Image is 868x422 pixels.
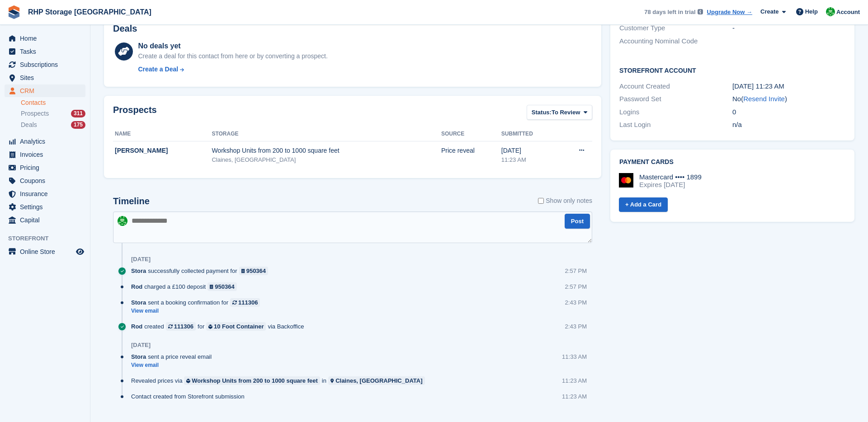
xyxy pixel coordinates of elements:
[20,201,74,213] span: Settings
[113,23,137,34] h2: Deals
[131,342,151,349] div: [DATE]
[5,188,85,200] a: menu
[5,148,85,161] a: menu
[131,352,216,361] div: sent a price reveal email
[208,282,237,291] a: 950364
[7,5,21,19] img: stora-icon-8386f47178a22dfd0bd8f6a31ec36ba5ce8667c1dd55bd0f319d3a0aa187defe.svg
[21,109,85,118] a: Prospects 311
[562,392,587,401] div: 11:23 AM
[565,298,587,307] div: 2:43 PM
[215,282,234,291] div: 950364
[441,146,501,155] div: Price reveal
[532,108,552,117] span: Status:
[192,376,318,385] div: Workshop Units from 200 to 1000 square feet
[138,65,327,74] a: Create a Deal
[131,267,273,275] div: successfully collected payment for
[732,120,845,130] div: n/a
[21,120,85,130] a: Deals 175
[639,181,702,189] div: Expires [DATE]
[131,298,146,307] span: Stora
[335,376,422,385] div: Claines, [GEOGRAPHIC_DATA]
[619,23,732,33] div: Customer Type
[619,81,732,92] div: Account Created
[565,282,587,291] div: 2:57 PM
[538,196,544,206] input: Show only notes
[131,322,142,331] span: Rod
[113,105,157,122] h2: Prospects
[20,161,74,174] span: Pricing
[138,41,327,52] div: No deals yet
[538,196,592,206] label: Show only notes
[565,267,587,275] div: 2:57 PM
[20,45,74,58] span: Tasks
[131,352,146,361] span: Stora
[20,135,74,148] span: Analytics
[5,84,85,97] a: menu
[619,94,732,104] div: Password Set
[131,307,264,315] a: View email
[184,376,320,385] a: Workshop Units from 200 to 1000 square feet
[836,8,860,17] span: Account
[562,352,587,361] div: 11:33 AM
[20,214,74,226] span: Capital
[174,322,193,331] div: 111306
[21,109,49,118] span: Prospects
[24,5,155,19] a: RHP Storage [GEOGRAPHIC_DATA]
[212,127,441,141] th: Storage
[20,58,74,71] span: Subscriptions
[20,148,74,161] span: Invoices
[131,361,216,369] a: View email
[5,135,85,148] a: menu
[565,214,590,229] button: Post
[732,23,845,33] div: -
[707,8,752,17] a: Upgrade Now →
[71,121,85,129] div: 175
[619,120,732,130] div: Last Login
[214,322,264,331] div: 10 Foot Container
[20,32,74,45] span: Home
[246,267,266,275] div: 950364
[113,196,150,206] h2: Timeline
[619,36,732,47] div: Accounting Nominal Code
[639,173,702,181] div: Mastercard •••• 1899
[20,71,74,84] span: Sites
[138,65,178,74] div: Create a Deal
[328,376,425,385] a: Claines, [GEOGRAPHIC_DATA]
[5,45,85,58] a: menu
[131,322,308,331] div: created for via Backoffice
[619,173,633,188] img: Mastercard Logo
[131,256,151,263] div: [DATE]
[20,84,74,97] span: CRM
[565,322,587,331] div: 2:43 PM
[562,376,587,385] div: 11:23 AM
[20,188,74,200] span: Insurance
[131,282,241,291] div: charged a £100 deposit
[5,161,85,174] a: menu
[760,7,778,16] span: Create
[619,159,845,166] h2: Payment cards
[619,66,845,75] h2: Storefront Account
[741,95,787,103] span: ( )
[206,322,266,331] a: 10 Foot Container
[21,98,85,107] a: Contacts
[501,127,558,141] th: Submitted
[131,392,249,401] div: Contact created from Storefront submission
[166,322,196,331] a: 111306
[238,298,258,307] div: 111306
[5,174,85,187] a: menu
[732,107,845,117] div: 0
[5,71,85,84] a: menu
[131,298,264,307] div: sent a booking confirmation for
[131,376,429,385] div: Revealed prices via in
[698,9,703,14] img: icon-info-grey-7440780725fd019a000dd9b08b2336e03edf1995a4989e88bcd33f0948082b44.svg
[619,107,732,117] div: Logins
[527,105,592,120] button: Status: To Review
[441,127,501,141] th: Source
[743,95,785,103] a: Resend Invite
[644,8,695,17] span: 78 days left in trial
[552,108,580,117] span: To Review
[239,267,269,275] a: 950364
[5,245,85,258] a: menu
[115,146,212,155] div: [PERSON_NAME]
[138,52,327,61] div: Create a deal for this contact from here or by converting a prospect.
